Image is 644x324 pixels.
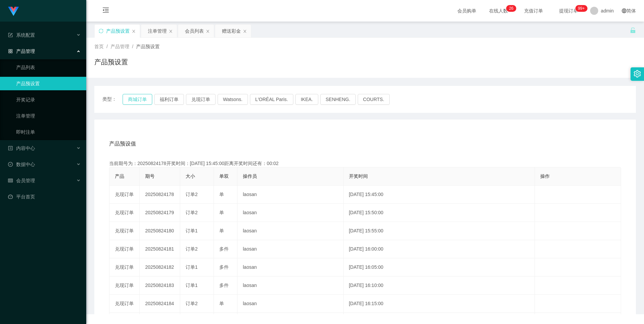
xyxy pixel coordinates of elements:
img: logo.9652507e.png [8,7,19,16]
span: 产品管理 [8,48,35,54]
a: 产品预设置 [16,77,81,90]
td: 兑现订单 [109,222,140,240]
button: 福利订单 [154,94,184,105]
div: 产品预设置 [106,25,130,37]
span: 多件 [219,264,229,270]
td: 兑现订单 [109,258,140,277]
td: 兑现订单 [109,295,140,313]
span: 内容中心 [8,145,35,151]
span: 订单2 [186,192,198,197]
button: 兑现订单 [186,94,216,105]
span: 订单2 [186,246,198,252]
td: laosan [237,295,344,313]
td: laosan [237,204,344,222]
button: Watsons. [218,94,248,105]
span: 期号 [145,173,155,179]
span: 类型： [102,94,123,105]
td: 兑现订单 [109,186,140,204]
span: 订单2 [186,301,198,306]
div: 2021 [92,299,639,306]
span: 充值订单 [521,8,546,13]
td: 兑现订单 [109,240,140,258]
td: 20250824182 [140,258,180,277]
i: 图标: sync [99,29,103,33]
td: laosan [237,277,344,295]
td: [DATE] 15:55:00 [344,222,535,240]
td: 20250824180 [140,222,180,240]
td: 20250824178 [140,186,180,204]
sup: 26 [506,5,516,12]
span: 单双 [219,173,229,179]
td: 20250824179 [140,204,180,222]
button: 商城订单 [123,94,152,105]
i: 图标: menu-fold [94,0,117,22]
i: 图标: form [8,33,13,37]
i: 图标: global [622,8,626,13]
p: 6 [511,5,514,12]
button: IKEA. [295,94,318,105]
button: SENHENG. [320,94,356,105]
i: 图标: setting [634,70,641,77]
span: 订单1 [186,283,198,288]
span: 开奖时间 [349,173,368,179]
span: 会员管理 [8,178,35,183]
span: 订单2 [186,210,198,215]
span: 单 [219,301,224,306]
td: [DATE] 16:15:00 [344,295,535,313]
span: 操作员 [243,173,257,179]
span: 多件 [219,246,229,252]
div: 当前期号为：20250824178开奖时间：[DATE] 15:45:00距离开奖时间还有：00:02 [109,160,621,167]
td: 20250824181 [140,240,180,258]
span: 产品管理 [110,44,129,49]
td: [DATE] 15:50:00 [344,204,535,222]
i: 图标: close [132,29,136,33]
a: 图标: dashboard平台首页 [8,190,81,203]
i: 图标: close [243,29,247,33]
span: 大小 [186,173,195,179]
span: 单 [219,228,224,233]
span: 操作 [540,173,550,179]
span: 数据中心 [8,162,35,167]
span: 订单1 [186,264,198,270]
i: 图标: check-circle-o [8,162,13,167]
a: 注单管理 [16,109,81,123]
td: [DATE] 16:00:00 [344,240,535,258]
i: 图标: profile [8,146,13,151]
span: 产品 [115,173,124,179]
td: [DATE] 16:05:00 [344,258,535,277]
td: [DATE] 15:45:00 [344,186,535,204]
i: 图标: table [8,178,13,183]
div: 赠送彩金 [222,25,241,37]
p: 2 [509,5,511,12]
span: 提现订单 [556,8,581,13]
span: 系统配置 [8,32,35,38]
span: / [132,44,133,49]
span: 单 [219,210,224,215]
i: 图标: appstore-o [8,49,13,54]
a: 开奖记录 [16,93,81,106]
td: laosan [237,186,344,204]
button: L'ORÉAL Paris. [250,94,293,105]
span: 在线人数 [486,8,511,13]
a: 产品列表 [16,61,81,74]
a: 即时注单 [16,125,81,139]
td: laosan [237,240,344,258]
div: 注单管理 [148,25,167,37]
td: laosan [237,222,344,240]
span: 多件 [219,283,229,288]
span: 订单1 [186,228,198,233]
span: / [106,44,108,49]
div: 会员列表 [185,25,204,37]
td: laosan [237,258,344,277]
i: 图标: unlock [630,27,636,33]
h1: 产品预设置 [94,57,128,67]
span: 产品预设置 [136,44,160,49]
td: [DATE] 16:10:00 [344,277,535,295]
span: 首页 [94,44,104,49]
button: COURTS. [358,94,390,105]
i: 图标: close [169,29,173,33]
i: 图标: close [206,29,210,33]
span: 单 [219,192,224,197]
td: 兑现订单 [109,204,140,222]
span: 产品预设值 [109,140,136,148]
